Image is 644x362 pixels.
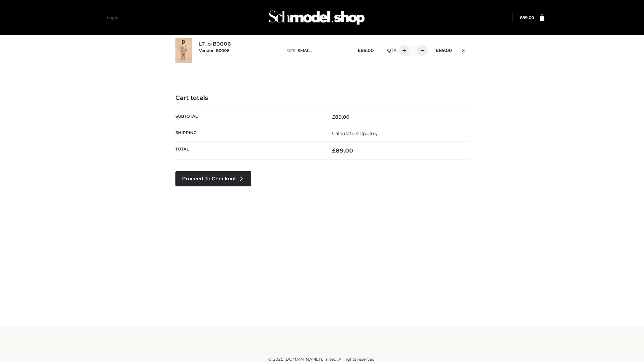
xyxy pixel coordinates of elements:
th: Subtotal [175,109,322,125]
small: Vendor: B0006 [199,48,229,53]
th: Shipping [175,125,322,141]
a: £89.00 [520,15,534,20]
span: SMALL [298,48,312,53]
a: Calculate shipping [332,130,378,136]
a: Remove this item [459,45,469,54]
bdi: 89.00 [436,48,452,53]
span: £ [332,147,336,154]
h4: Cart totals [175,95,469,102]
bdi: 89.00 [520,15,534,20]
span: £ [332,114,335,120]
bdi: 89.00 [332,114,350,120]
bdi: 89.00 [358,48,374,53]
th: Total [175,142,322,160]
div: LT_b-B0006 [199,41,280,60]
a: Login [107,15,118,20]
span: £ [358,48,361,53]
span: £ [436,48,439,53]
bdi: 89.00 [332,147,353,154]
div: QTY: [380,45,425,56]
a: Proceed to Checkout [175,171,251,186]
img: Schmodel Admin 964 [266,4,367,31]
span: £ [520,15,522,20]
p: size : [286,48,347,54]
